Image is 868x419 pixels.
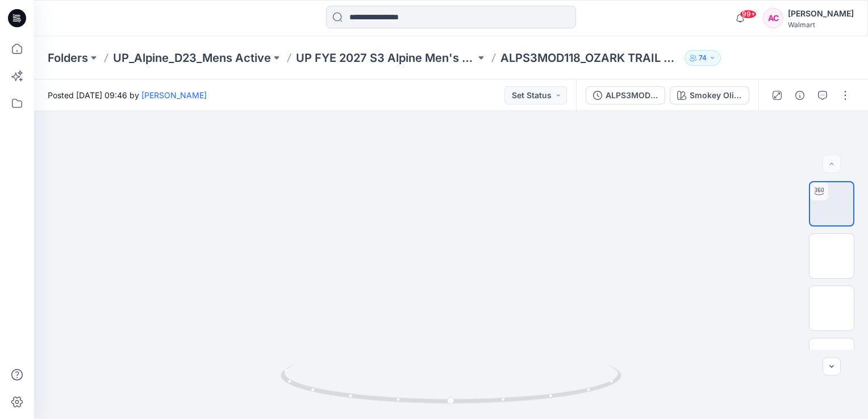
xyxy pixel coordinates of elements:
[500,50,680,66] p: ALPS3MOD118_OZARK TRAIL MEN'S FLEECE HALF ZIP UP
[788,7,854,20] div: [PERSON_NAME]
[791,86,809,104] button: Details
[113,50,271,66] a: UP_Alpine_D23_Mens Active
[699,52,707,64] p: 74
[48,50,88,66] a: Folders
[740,10,757,19] span: 99+
[48,89,207,101] span: Posted [DATE] 09:46 by
[690,89,742,102] div: Smokey Olive
[586,86,665,104] button: ALPS3MOD118_OZARK TRAIL MEN'S FLEECE HALF ZIP UP
[763,8,783,28] div: AC
[788,20,854,29] div: Walmart
[296,50,475,66] a: UP FYE 2027 S3 Alpine Men's Active Alpine
[670,86,749,104] button: Smokey Olive
[606,89,658,102] div: ALPS3MOD118_OZARK TRAIL MEN'S FLEECE HALF ZIP UP
[685,50,721,66] button: 74
[141,90,207,100] a: [PERSON_NAME]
